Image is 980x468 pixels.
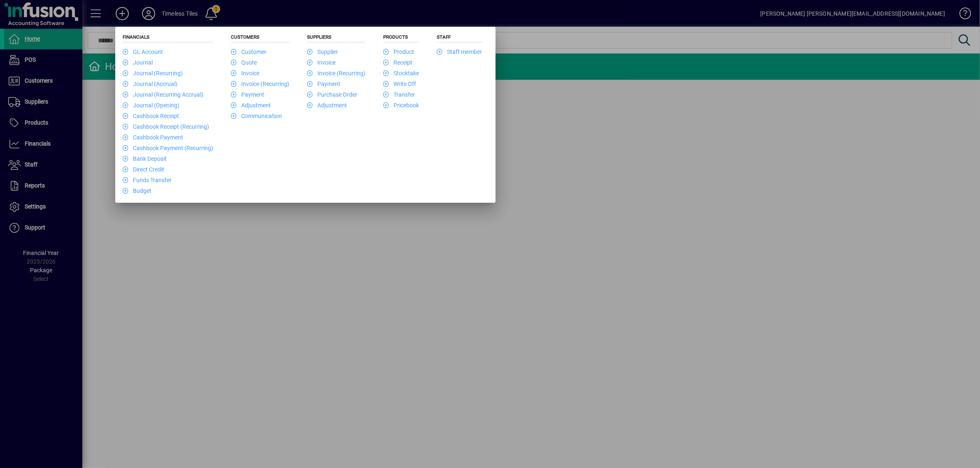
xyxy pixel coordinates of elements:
h5: Financials [123,34,213,42]
a: Invoice (Recurring) [231,81,289,87]
h5: Suppliers [307,34,365,42]
a: Budget [123,188,151,194]
a: Journal (Recurring) [123,70,183,76]
a: Bank Deposit [123,155,167,162]
a: Transfer [383,91,415,98]
a: GL Account [123,49,163,55]
a: Pricebook [383,102,419,109]
h5: Staff [437,34,482,42]
a: Receipt [383,59,412,66]
a: Supplier [307,49,338,55]
a: Journal (Accrual) [123,81,177,87]
a: Payment [231,91,264,98]
a: Payment [307,81,340,87]
a: Purchase Order [307,91,357,98]
a: Invoice (Recurring) [307,70,365,76]
a: Customer [231,49,266,55]
a: Adjustment [231,102,271,109]
a: Funds Transfer [123,177,172,183]
a: Adjustment [307,102,347,109]
a: Cashbook Payment (Recurring) [123,145,213,151]
h5: Customers [231,34,289,42]
a: Direct Credit [123,166,164,173]
a: Cashbook Receipt (Recurring) [123,123,209,130]
a: Write Off [383,81,416,87]
a: Cashbook Receipt [123,113,179,119]
a: Product [383,49,414,55]
a: Journal [123,59,153,66]
a: Invoice [231,70,259,76]
a: Communication [231,113,282,119]
a: Invoice [307,59,335,66]
a: Journal (Opening) [123,102,179,109]
a: Stocktake [383,70,419,76]
h5: Products [383,34,419,42]
a: Quote [231,59,257,66]
a: Cashbook Payment [123,134,183,141]
a: Staff member [437,49,482,55]
a: Journal (Recurring Accrual) [123,91,203,98]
